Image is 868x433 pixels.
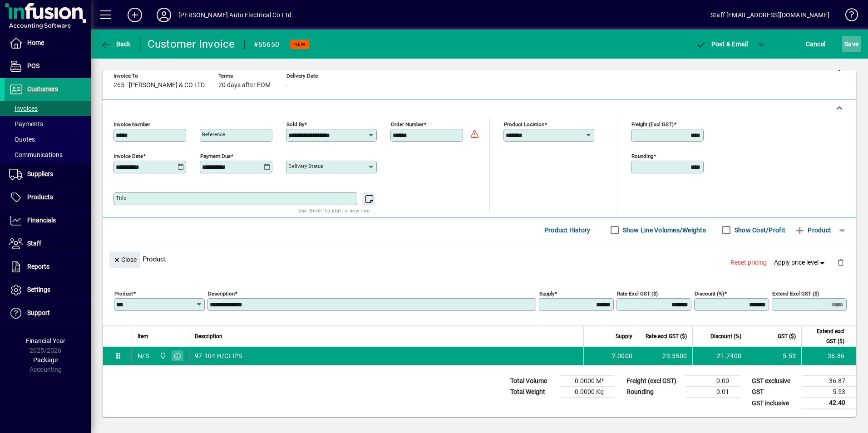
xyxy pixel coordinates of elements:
[612,351,633,360] span: 2.0000
[801,347,856,365] td: 36.86
[646,331,687,341] span: Rate excl GST ($)
[27,62,39,69] span: POS
[5,186,91,209] a: Products
[539,290,554,297] mat-label: Supply
[9,151,63,158] span: Communications
[27,286,50,293] span: Settings
[5,232,91,255] a: Staff
[107,255,143,263] app-page-header-button: Close
[541,222,594,238] button: Product History
[27,39,44,46] span: Home
[621,226,706,235] label: Show Line Volumes/Weights
[560,376,615,387] td: 0.0000 M³
[830,251,852,273] button: Delete
[5,302,91,325] a: Support
[91,36,141,52] app-page-header-button: Back
[747,376,802,387] td: GST exclusive
[98,36,133,52] button: Back
[114,290,133,297] mat-label: Product
[5,163,91,186] a: Suppliers
[114,121,150,128] mat-label: Invoice number
[686,387,740,398] td: 0.01
[806,37,826,51] span: Cancel
[202,131,225,138] mat-label: Reference
[802,387,856,398] td: 5.53
[711,40,715,48] span: P
[149,7,178,23] button: Profile
[27,216,56,224] span: Financials
[5,132,91,147] a: Quotes
[560,387,615,398] td: 0.0000 Kg
[802,398,856,409] td: 42.40
[113,252,137,267] span: Close
[710,331,741,341] span: Discount (%)
[9,105,38,112] span: Invoices
[195,331,222,341] span: Description
[686,376,740,387] td: 0.00
[774,258,827,267] span: Apply price level
[802,376,856,387] td: 36.87
[778,331,796,341] span: GST ($)
[5,101,91,116] a: Invoices
[114,153,143,159] mat-label: Invoice date
[157,351,168,361] span: Central
[178,8,291,22] div: [PERSON_NAME] Auto Electrical Co Ltd
[288,163,323,169] mat-label: Delivery status
[138,351,149,360] div: N/S
[616,331,632,341] span: Supply
[5,116,91,132] a: Payments
[804,36,828,52] button: Cancel
[695,290,724,297] mat-label: Discount (%)
[148,37,235,51] div: Customer Invoice
[727,255,770,271] button: Reset pricing
[27,170,53,177] span: Suppliers
[9,136,35,143] span: Quotes
[695,40,748,48] span: ost & Email
[120,7,149,23] button: Add
[116,195,126,201] mat-label: Title
[391,121,424,128] mat-label: Order number
[286,82,288,89] span: -
[830,258,852,266] app-page-header-button: Delete
[617,290,658,297] mat-label: Rate excl GST ($)
[5,209,91,232] a: Financials
[27,193,53,201] span: Products
[103,242,856,276] div: Product
[254,37,280,52] div: #55650
[26,337,65,344] span: Financial Year
[622,376,686,387] td: Freight (excl GST)
[790,222,836,238] button: Product
[544,223,591,237] span: Product History
[807,326,844,346] span: Extend excl GST ($)
[622,387,686,398] td: Rounding
[33,356,58,364] span: Package
[644,351,687,360] div: 23.5500
[631,121,674,128] mat-label: Freight (excl GST)
[27,263,49,270] span: Reports
[747,398,802,409] td: GST inclusive
[506,387,560,398] td: Total Weight
[5,279,91,301] a: Settings
[113,82,205,89] span: 265 - [PERSON_NAME] & CO LTD
[506,376,560,387] td: Total Volume
[195,351,242,360] span: 97-104 H/CLIPS
[747,387,802,398] td: GST
[838,2,857,31] a: Knowledge Base
[5,256,91,278] a: Reports
[631,153,653,159] mat-label: Rounding
[298,205,370,216] mat-hint: Use 'Enter' to start a new line
[109,251,140,268] button: Close
[208,290,235,297] mat-label: Description
[5,55,91,78] a: POS
[770,255,830,271] button: Apply price level
[692,347,747,365] td: 21.7400
[842,36,861,52] button: Save
[710,8,829,22] div: Staff [EMAIL_ADDRESS][DOMAIN_NAME]
[286,121,304,128] mat-label: Sold by
[27,240,41,247] span: Staff
[691,36,753,52] button: Post & Email
[5,32,91,54] a: Home
[504,121,544,128] mat-label: Product location
[27,85,58,93] span: Customers
[733,226,785,235] label: Show Cost/Profit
